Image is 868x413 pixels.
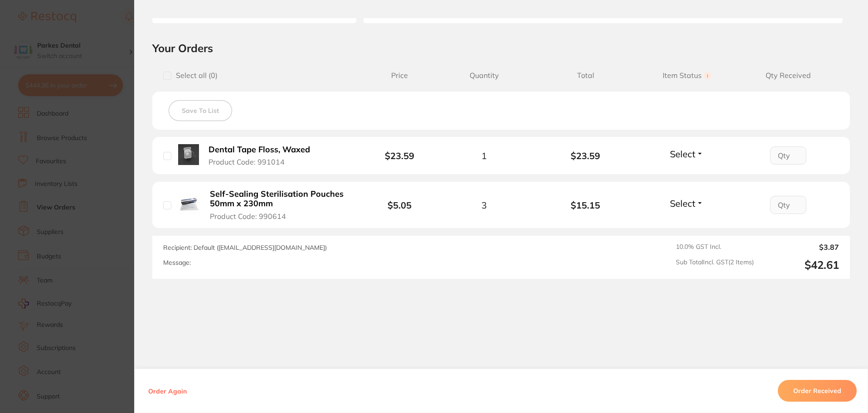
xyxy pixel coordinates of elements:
[761,243,839,251] output: $3.87
[481,200,487,210] span: 3
[209,158,285,166] span: Product Code: 991014
[535,200,636,210] b: $15.15
[210,212,286,220] span: Product Code: 990614
[169,100,232,121] button: Save To List
[770,146,806,165] input: Qty
[676,258,754,272] span: Sub Total Incl. GST ( 2 Items)
[670,148,695,160] span: Select
[207,189,353,221] button: Self-Sealing Sterilisation Pouches 50mm x 230mm Product Code: 990614
[163,243,327,252] span: Recipient: Default ( [EMAIL_ADDRESS][DOMAIN_NAME] )
[670,198,695,209] span: Select
[667,148,706,160] button: Select
[433,71,535,80] span: Quantity
[761,258,839,272] output: $42.61
[667,198,706,209] button: Select
[676,243,754,251] span: 10.0 % GST Incl.
[163,259,191,267] label: Message:
[535,151,636,161] b: $23.59
[178,144,199,165] img: Dental Tape Floss, Waxed
[388,199,412,211] b: $5.05
[636,71,738,80] span: Item Status
[385,150,414,161] b: $23.59
[770,196,806,214] input: Qty
[210,189,350,208] b: Self-Sealing Sterilisation Pouches 50mm x 230mm
[145,387,189,395] button: Order Again
[209,145,310,155] b: Dental Tape Floss, Waxed
[366,71,433,80] span: Price
[535,71,636,80] span: Total
[206,145,321,167] button: Dental Tape Floss, Waxed Product Code: 991014
[481,151,487,161] span: 1
[171,71,218,80] span: Select all ( 0 )
[737,71,839,80] span: Qty Received
[152,41,850,55] h2: Your Orders
[178,193,200,215] img: Self-Sealing Sterilisation Pouches 50mm x 230mm
[778,380,857,402] button: Order Received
